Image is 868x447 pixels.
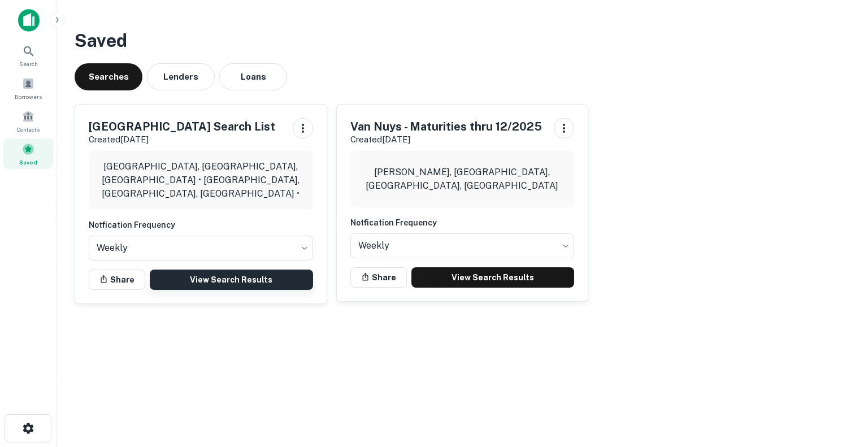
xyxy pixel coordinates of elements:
button: Lenders [147,63,215,90]
p: [GEOGRAPHIC_DATA], [GEOGRAPHIC_DATA], [GEOGRAPHIC_DATA] • [GEOGRAPHIC_DATA], [GEOGRAPHIC_DATA], [... [98,160,304,201]
h6: Notfication Frequency [350,216,575,229]
button: Loans [219,63,287,90]
button: Searches [75,63,142,90]
div: Without label [89,232,313,264]
iframe: Chat Widget [811,357,868,411]
img: capitalize-icon.png [18,9,40,32]
a: View Search Results [150,270,313,290]
h5: Van Nuys - Maturities thru 12/2025 [350,118,542,135]
p: Created [DATE] [89,133,275,146]
h5: [GEOGRAPHIC_DATA] Search List [89,118,275,135]
a: Search [3,40,53,71]
span: Contacts [17,125,40,134]
div: Without label [350,230,575,262]
h3: Saved [75,27,850,54]
span: Search [19,59,38,68]
a: Saved [3,138,53,169]
span: Borrowers [15,92,42,101]
button: Share [350,267,407,288]
span: Saved [19,158,37,167]
a: Borrowers [3,73,53,103]
p: Created [DATE] [350,133,542,146]
h6: Notfication Frequency [89,219,313,231]
a: View Search Results [411,267,575,288]
button: Share [89,270,145,290]
a: Contacts [3,106,53,136]
p: [PERSON_NAME], [GEOGRAPHIC_DATA], [GEOGRAPHIC_DATA], [GEOGRAPHIC_DATA] [359,166,566,193]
